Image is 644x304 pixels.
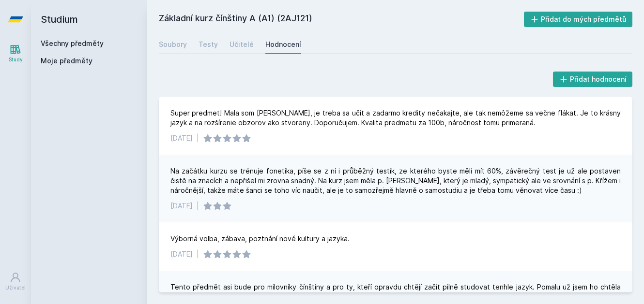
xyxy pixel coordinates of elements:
[524,12,633,27] button: Přidat do mých předmětů
[265,40,301,49] div: Hodnocení
[41,39,104,47] a: Všechny předměty
[170,249,193,259] div: [DATE]
[199,40,218,49] div: Testy
[197,133,199,143] div: |
[199,35,218,54] a: Testy
[230,40,254,49] div: Učitelé
[159,35,187,54] a: Soubory
[159,12,524,27] h2: Základní kurz čínštiny A (A1) (2AJ121)
[170,108,621,128] div: Super predmet! Mala som [PERSON_NAME], je treba sa učit a zadarmo kredity nečakajte, ale tak nemô...
[2,267,29,296] a: Uživatel
[197,201,199,211] div: |
[170,133,193,143] div: [DATE]
[2,39,29,68] a: Study
[265,35,301,54] a: Hodnocení
[170,166,621,195] div: Na začátku kurzu se trénuje fonetika, píše se z ní i průběžný testík, ze kterého byste měli mít 6...
[230,35,254,54] a: Učitelé
[41,56,92,66] span: Moje předměty
[553,72,633,87] button: Přidat hodnocení
[5,284,26,291] div: Uživatel
[170,234,350,244] div: Výborná volba, zábava, poztnání nové kultury a jazyka.
[159,40,187,49] div: Soubory
[9,56,23,63] div: Study
[170,201,193,211] div: [DATE]
[197,249,199,259] div: |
